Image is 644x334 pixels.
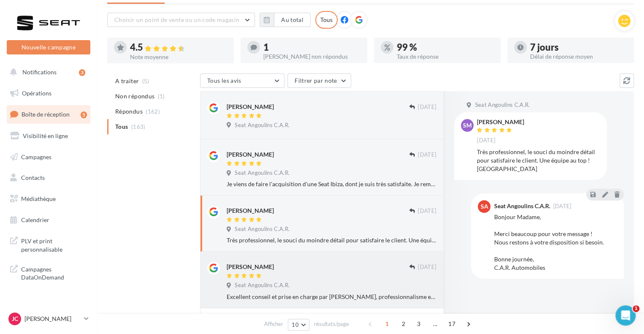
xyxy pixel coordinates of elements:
div: [PERSON_NAME] non répondus [263,54,360,60]
div: [PERSON_NAME] [227,103,274,111]
span: Seat Angoulins C.A.R. [235,122,290,129]
span: Campagnes DataOnDemand [21,263,87,282]
span: SA [480,202,488,211]
button: 10 [288,319,309,331]
span: 17 [445,317,459,331]
div: Tous [315,11,338,29]
a: Campagnes [5,148,92,166]
span: Seat Angoulins C.A.R. [235,169,290,177]
span: A traiter [115,77,139,85]
span: Seat Angoulins C.A.R. [235,225,290,233]
div: 3 [79,69,85,76]
button: Notifications 3 [5,63,89,81]
div: [PERSON_NAME] [227,206,274,215]
button: Filtrer par note [287,73,351,88]
div: Seat Angoulins C.A.R. [494,203,550,209]
div: Très professionnel, le souci du moindre détail pour satisfaire le client. Une équipe au top ! [GE... [227,236,436,244]
div: Note moyenne [130,54,227,60]
span: SM [463,121,472,130]
span: [DATE] [418,103,436,111]
a: Calendrier [5,211,92,229]
button: Au total [274,13,311,27]
button: Choisir un point de vente ou un code magasin [107,13,255,27]
span: Campagnes [21,153,51,160]
button: Au total [260,13,311,27]
span: résultats/page [314,320,349,328]
a: PLV et print personnalisable [5,232,92,257]
span: (5) [142,78,149,84]
span: 2 [397,317,410,331]
span: Seat Angoulins C.A.R. [475,101,530,109]
div: Je viens de faire l'acquisition d'une Seat Ibiza, dont je suis très satisfaite. Je remercie [PERS... [227,180,436,188]
span: Médiathèque [21,195,56,202]
span: Choisir un point de vente ou un code magasin [114,16,239,23]
div: [PERSON_NAME] [227,263,274,271]
span: Seat Angoulins C.A.R. [235,282,290,289]
a: Visibilité en ligne [5,127,92,145]
a: JC [PERSON_NAME] [7,311,90,327]
a: Opérations [5,84,92,102]
div: [PERSON_NAME] [477,119,524,125]
span: 3 [412,317,425,331]
span: PLV et print personnalisable [21,235,87,253]
div: 5 [81,111,87,118]
button: Nouvelle campagne [7,40,90,54]
div: Très professionnel, le souci du moindre détail pour satisfaire le client. Une équipe au top ! [GE... [477,148,600,173]
iframe: Intercom live chat [615,305,636,326]
span: Répondus [115,107,143,116]
div: Excellent conseil et prise en charge par [PERSON_NAME], professionnalisme et efficacité sont au r... [227,293,436,301]
div: 4.5 [130,43,227,52]
div: [PERSON_NAME] [227,150,274,159]
span: JC [12,315,18,323]
button: Tous les avis [200,73,284,88]
a: Campagnes DataOnDemand [5,260,92,285]
span: [DATE] [418,207,436,215]
span: 1 [633,305,639,312]
div: Taux de réponse [397,54,494,60]
span: 10 [292,321,299,328]
span: Calendrier [21,216,49,223]
span: Visibilité en ligne [23,132,68,139]
span: Tous les avis [207,77,241,84]
div: 1 [263,43,360,52]
span: Boîte de réception [22,111,70,118]
span: Non répondus [115,92,154,100]
span: (1) [158,93,165,100]
div: 99 % [397,43,494,52]
span: (162) [146,108,160,115]
a: Contacts [5,169,92,187]
span: Afficher [264,320,283,328]
span: Opérations [22,90,51,97]
a: Médiathèque [5,190,92,208]
span: Notifications [22,68,57,76]
div: Délai de réponse moyen [530,54,627,60]
span: 1 [380,317,394,331]
p: [PERSON_NAME] [24,315,81,323]
div: 7 jours [530,43,627,52]
a: Boîte de réception5 [5,105,92,123]
div: Bonjour Madame, Merci beaucoup pour votre message ! Nous restons à votre disposition si besoin. B... [494,213,617,272]
span: [DATE] [553,204,571,209]
span: Contacts [21,174,45,181]
span: [DATE] [418,151,436,159]
span: ... [428,317,442,331]
span: [DATE] [418,263,436,271]
span: [DATE] [477,137,495,144]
